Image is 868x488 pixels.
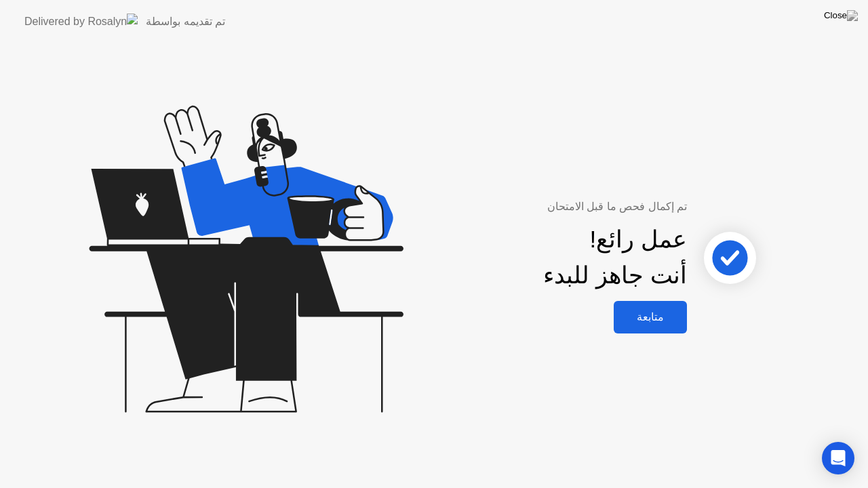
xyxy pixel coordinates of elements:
[24,14,138,29] img: Delivered by Rosalyn
[407,199,687,215] div: تم إكمال فحص ما قبل الامتحان
[824,10,858,21] img: Close
[543,222,687,293] div: عمل رائع! أنت جاهز للبدء
[146,14,225,30] div: تم تقديمه بواسطة
[614,301,687,333] button: متابعة
[618,310,683,323] div: متابعة
[822,442,854,474] div: Open Intercom Messenger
